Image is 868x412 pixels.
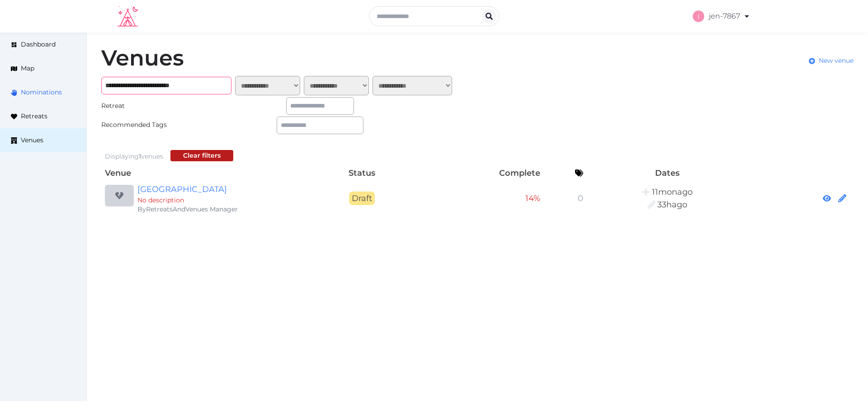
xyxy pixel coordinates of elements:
span: Draft [349,192,375,205]
th: Status [315,165,409,181]
th: Venue [101,165,315,181]
div: By RetreatsAndVenues Manager [137,205,311,214]
div: Displaying venues [105,152,163,161]
button: Clear filters [170,150,233,161]
span: Dashboard [21,40,56,49]
span: Nominations [21,88,62,97]
span: 8:38AM, October 11th, 2024 [652,187,693,197]
a: New venue [809,56,854,66]
th: Dates [587,165,748,181]
a: [GEOGRAPHIC_DATA] [137,183,311,196]
span: New venue [819,56,854,66]
div: Retreat [101,101,188,111]
h1: Venues [101,47,184,69]
span: Map [21,64,34,73]
span: 1 [139,152,141,160]
a: jen-7867 [693,4,750,29]
th: Complete [409,165,544,181]
div: Recommended Tags [101,120,188,130]
span: Retreats [21,112,47,121]
span: 0 [578,193,583,203]
span: No description [137,196,184,204]
span: Venues [21,136,43,145]
div: Clear filters [183,151,221,160]
span: 5:42PM, September 1st, 2025 [657,200,687,210]
span: 14 % [525,193,540,203]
